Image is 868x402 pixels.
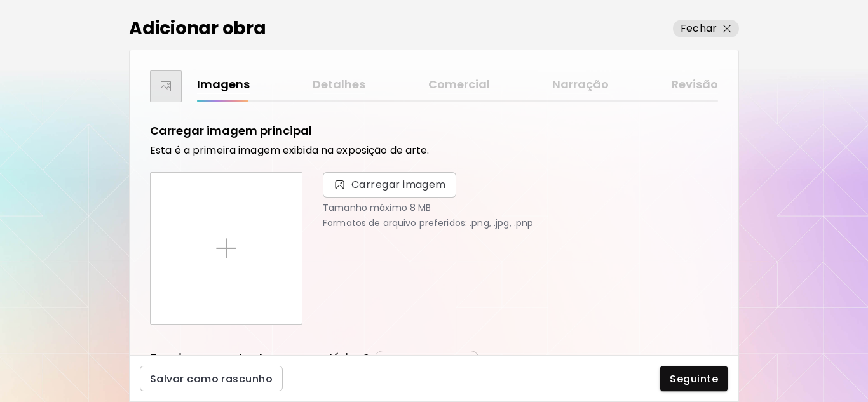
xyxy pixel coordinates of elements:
h5: Tem imagens de obras secundárias? [150,350,369,367]
p: Formatos de arquivo preferidos: .png, .jpg, .pnp [323,218,718,228]
h5: Carregar imagem principal [150,123,312,139]
button: Consultar exemplo [374,351,479,367]
span: Salvar como rascunho [150,372,273,385]
img: placeholder [216,238,236,258]
h6: Esta é a primeira imagem exibida na exposição de arte. [150,144,718,157]
span: Seguinte [670,372,718,385]
span: Carregar imagem [351,177,446,192]
p: Consultar exemplo [389,353,475,365]
button: Salvar como rascunho [140,366,283,391]
button: Seguinte [660,366,728,391]
span: Carregar imagem [323,172,456,198]
p: Tamanho máximo 8 MB [323,203,718,213]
